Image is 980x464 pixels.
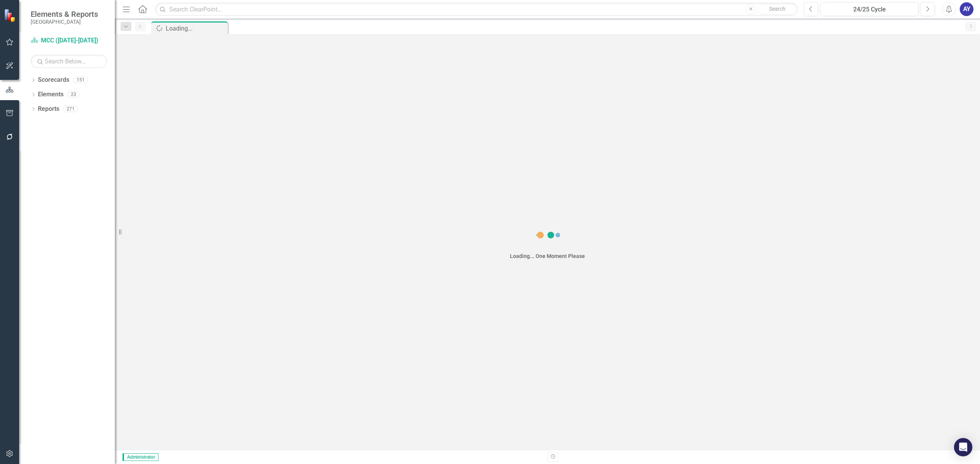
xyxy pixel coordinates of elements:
span: Administrator [122,453,158,461]
small: [GEOGRAPHIC_DATA] [31,19,98,25]
div: 23 [67,91,80,98]
div: Loading... One Moment Please [510,252,585,260]
button: Search [758,4,796,15]
a: MCC ([DATE]-[DATE]) [31,36,107,45]
div: Open Intercom Messenger [954,438,972,456]
div: Loading... [166,24,226,33]
input: Search Below... [31,55,107,68]
input: Search ClearPoint... [155,3,798,16]
div: 151 [73,77,88,83]
div: 271 [63,105,78,112]
a: Scorecards [38,76,69,84]
a: Reports [38,105,59,114]
button: AY [960,2,973,16]
span: Search [769,6,786,12]
img: ClearPoint Strategy [4,8,17,22]
button: 24/25 Cycle [820,2,918,16]
a: Elements [38,90,64,99]
div: 24/25 Cycle [823,5,916,14]
span: Elements & Reports [31,10,98,19]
